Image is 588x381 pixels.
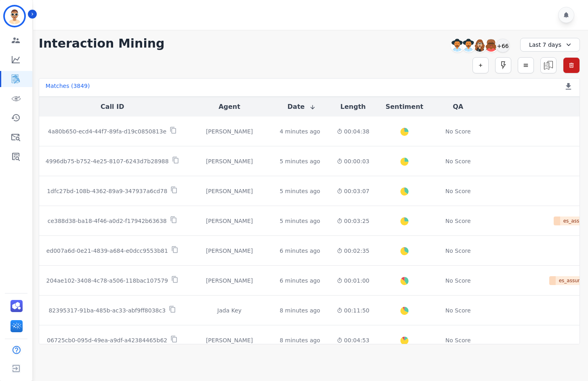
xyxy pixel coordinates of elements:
div: 8 minutes ago [279,336,320,344]
div: No Score [445,336,471,344]
div: 00:11:50 [337,306,370,314]
div: 4 minutes ago [279,127,320,135]
div: 6 minutes ago [279,247,320,255]
div: [PERSON_NAME] [192,336,267,344]
div: No Score [445,277,471,285]
div: 00:04:53 [337,336,370,344]
div: 5 minutes ago [279,217,320,225]
button: Call ID [101,102,124,112]
div: 00:03:25 [337,217,370,225]
div: [PERSON_NAME] [192,247,267,255]
p: ed007a6d-0e21-4839-a684-e0dcc9553b81 [46,247,168,255]
div: 8 minutes ago [279,306,320,314]
div: 00:04:38 [337,127,370,135]
div: No Score [445,217,471,225]
button: QA [453,102,463,112]
div: Jada Key [192,306,267,314]
p: 82395317-91ba-485b-ac33-abf9ff8038c3 [48,306,166,314]
p: ce388d38-ba18-4f46-a0d2-f17942b63638 [48,217,167,225]
button: Date [288,102,316,112]
h1: Interaction Mining [39,36,165,51]
button: Sentiment [386,102,423,112]
div: 5 minutes ago [279,157,320,165]
div: 5 minutes ago [279,187,320,195]
div: No Score [445,187,471,195]
p: 4a80b650-ecd4-44f7-89fa-d19c0850813e [48,127,166,135]
div: 00:00:03 [337,157,370,165]
div: [PERSON_NAME] [192,277,267,285]
div: Last 7 days [520,38,580,52]
button: Length [340,102,366,112]
div: 00:01:00 [337,277,370,285]
div: 00:02:35 [337,247,370,255]
div: [PERSON_NAME] [192,187,267,195]
div: No Score [445,306,471,314]
p: 4996db75-b752-4e25-8107-6243d7b28988 [46,157,169,165]
p: 204ae102-3408-4c78-a506-118bac107579 [46,277,168,285]
p: 1dfc27bd-108b-4362-89a9-347937a6cd78 [47,187,167,195]
img: Bordered avatar [5,6,24,26]
div: 6 minutes ago [279,277,320,285]
div: [PERSON_NAME] [192,157,267,165]
div: No Score [445,127,471,135]
div: +66 [496,39,510,52]
div: [PERSON_NAME] [192,217,267,225]
div: No Score [445,247,471,255]
p: 06725cb0-095d-49ea-a9df-a42384465b62 [47,336,167,344]
div: [PERSON_NAME] [192,127,267,135]
div: 00:03:07 [337,187,370,195]
div: Matches ( 3849 ) [46,82,90,93]
button: Agent [218,102,240,112]
div: No Score [445,157,471,165]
